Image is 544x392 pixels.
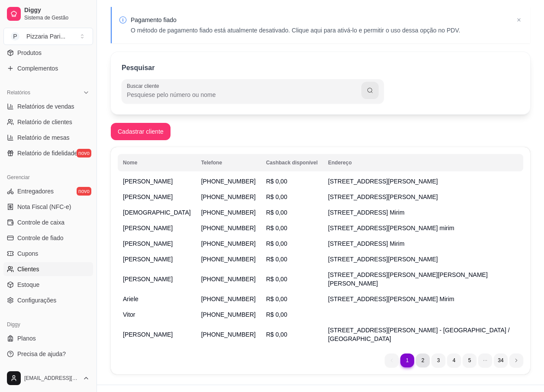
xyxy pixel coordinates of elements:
[3,200,93,214] a: Nota Fiscal (NFC-e)
[17,249,38,258] span: Cupons
[7,89,30,96] span: Relatórios
[201,311,256,318] span: [PHONE_NUMBER]
[17,133,70,142] span: Relatório de mesas
[17,202,71,211] span: Nota Fiscal (NFC-e)
[123,331,173,338] span: [PERSON_NAME]
[123,193,173,200] span: [PERSON_NAME]
[201,225,256,231] span: [PHONE_NUMBER]
[447,353,461,367] li: pagination item 4
[3,170,93,184] div: Gerenciar
[123,296,138,302] span: Ariele
[118,154,196,171] th: Nome
[201,209,256,216] span: [PHONE_NUMBER]
[201,296,256,302] span: [PHONE_NUMBER]
[123,276,173,283] span: [PERSON_NAME]
[3,215,93,229] a: Controle de caixa
[26,32,65,41] div: Pizzaria Pari ...
[201,276,256,283] span: [PHONE_NUMBER]
[328,240,405,247] span: [STREET_ADDRESS] Mirim
[328,327,510,342] span: [STREET_ADDRESS][PERSON_NAME] - [GEOGRAPHIC_DATA] / [GEOGRAPHIC_DATA]
[328,193,438,200] span: [STREET_ADDRESS][PERSON_NAME]
[127,90,361,99] input: Buscar cliente
[201,178,256,185] span: [PHONE_NUMBER]
[266,209,287,216] span: R$ 0,00
[17,102,74,111] span: Relatórios de vendas
[17,149,77,157] span: Relatório de fidelidade
[122,63,155,73] p: Pesquisar
[3,146,93,160] a: Relatório de fidelidadenovo
[123,311,135,318] span: Vitor
[328,178,438,185] span: [STREET_ADDRESS][PERSON_NAME]
[17,234,64,242] span: Controle de fiado
[201,193,256,200] span: [PHONE_NUMBER]
[509,353,523,367] li: next page button
[131,16,460,24] p: Pagamento fiado
[380,349,528,372] nav: pagination navigation
[131,26,460,35] p: O método de pagamento fiado está atualmente desativado. Clique aqui para ativá-lo e permitir o us...
[17,280,39,289] span: Estoque
[266,256,287,263] span: R$ 0,00
[3,247,93,260] a: Cupons
[123,225,173,231] span: [PERSON_NAME]
[266,296,287,302] span: R$ 0,00
[24,14,90,21] span: Sistema de Gestão
[328,271,488,287] span: [STREET_ADDRESS][PERSON_NAME][PERSON_NAME][PERSON_NAME]
[323,154,523,171] th: Endereço
[266,225,287,231] span: R$ 0,00
[17,218,64,227] span: Controle de caixa
[123,256,173,263] span: [PERSON_NAME]
[17,350,66,358] span: Precisa de ajuda?
[17,118,72,126] span: Relatório de clientes
[11,32,19,41] span: P
[196,154,261,171] th: Telefone
[3,184,93,198] a: Entregadoresnovo
[17,334,36,343] span: Planos
[266,240,287,247] span: R$ 0,00
[266,276,287,283] span: R$ 0,00
[3,46,93,60] a: Produtos
[261,154,323,171] th: Cashback disponível
[3,278,93,292] a: Estoque
[266,178,287,185] span: R$ 0,00
[201,256,256,263] span: [PHONE_NUMBER]
[3,100,93,113] a: Relatórios de vendas
[17,48,42,57] span: Produtos
[123,209,191,216] span: [DEMOGRAPHIC_DATA]
[127,82,162,90] label: Buscar cliente
[123,240,173,247] span: [PERSON_NAME]
[24,6,90,14] span: Diggy
[3,293,93,307] a: Configurações
[266,331,287,338] span: R$ 0,00
[201,240,256,247] span: [PHONE_NUMBER]
[431,353,445,367] li: pagination item 3
[201,331,256,338] span: [PHONE_NUMBER]
[111,123,171,140] button: Cadastrar cliente
[17,187,54,196] span: Entregadores
[3,331,93,345] a: Planos
[17,64,58,73] span: Complementos
[3,28,93,45] button: Select a team
[3,3,93,24] a: DiggySistema de Gestão
[3,347,93,361] a: Precisa de ajuda?
[463,353,476,367] li: pagination item 5
[328,225,454,231] span: [STREET_ADDRESS][PERSON_NAME] mirim
[328,296,454,302] span: [STREET_ADDRESS][PERSON_NAME] Mirim
[328,256,438,263] span: [STREET_ADDRESS][PERSON_NAME]
[123,178,173,185] span: [PERSON_NAME]
[266,193,287,200] span: R$ 0,00
[494,353,508,367] li: pagination item 34
[400,353,414,367] li: pagination item 1 active
[3,231,93,245] a: Controle de fiado
[3,115,93,129] a: Relatório de clientes
[328,209,405,216] span: [STREET_ADDRESS] Mirim
[3,368,93,389] button: [EMAIL_ADDRESS][DOMAIN_NAME]
[17,265,39,273] span: Clientes
[416,353,430,367] li: pagination item 2
[3,61,93,75] a: Complementos
[3,318,93,331] div: Diggy
[17,296,56,305] span: Configurações
[266,311,287,318] span: R$ 0,00
[3,131,93,145] a: Relatório de mesas
[3,262,93,276] a: Clientes
[478,353,492,367] li: dots element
